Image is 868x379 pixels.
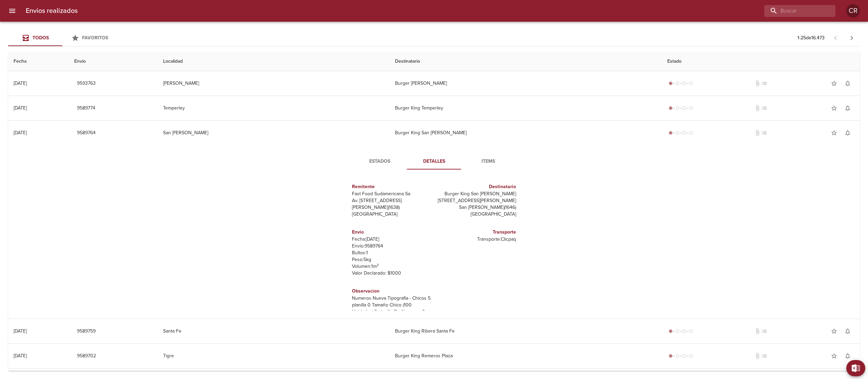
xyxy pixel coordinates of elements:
[844,30,860,46] span: Pagina siguiente
[675,106,679,110] span: radio_button_unchecked
[390,344,662,368] td: Burger King Remeros Plaza
[390,71,662,96] td: Burger [PERSON_NAME]
[352,250,431,256] p: Bultos: 1
[390,121,662,145] td: Burger King San [PERSON_NAME]
[158,71,390,96] td: [PERSON_NAME]
[4,3,20,19] button: menu
[689,354,693,358] span: radio_button_unchecked
[831,328,837,335] span: star_border
[14,80,27,86] div: [DATE]
[675,131,679,135] span: radio_button_unchecked
[689,131,693,135] span: radio_button_unchecked
[844,129,851,136] span: notifications_none
[352,197,431,204] p: Av. [STREET_ADDRESS]
[669,106,673,110] span: radio_button_checked
[754,105,761,112] span: No tiene documentos adjuntos
[761,80,768,87] span: No tiene pedido asociado
[377,263,379,267] sup: 3
[74,77,98,90] button: 9593763
[846,360,865,376] button: Exportar Excel
[352,287,431,295] h6: Observacion
[14,105,27,111] div: [DATE]
[841,324,854,338] button: Activar notificaciones
[158,121,390,145] td: San [PERSON_NAME]
[437,183,516,191] h6: Destinatario
[465,157,511,166] span: Items
[8,52,69,71] th: Fecha
[841,349,854,363] button: Activar notificaciones
[667,129,694,136] div: Generado
[352,228,431,236] h6: Envio
[831,80,837,87] span: star_border
[14,353,27,359] div: [DATE]
[754,80,761,87] span: No tiene documentos adjuntos
[689,329,693,333] span: radio_button_unchecked
[831,353,837,359] span: star_border
[74,127,98,139] button: 9589764
[827,349,841,363] button: Agregar a favoritos
[831,129,837,136] span: star_border
[14,130,27,136] div: [DATE]
[675,81,679,85] span: radio_button_unchecked
[844,105,851,112] span: notifications_none
[844,328,851,335] span: notifications_none
[437,211,516,218] p: [GEOGRAPHIC_DATA]
[390,52,662,71] th: Destinatario
[69,52,158,71] th: Envio
[437,204,516,211] p: San [PERSON_NAME] ( 1646 )
[352,243,431,250] p: Envío: 9589764
[662,52,860,71] th: Estado
[682,81,686,85] span: radio_button_unchecked
[827,324,841,338] button: Agregar a favoritos
[827,34,844,41] span: Pagina anterior
[352,211,431,218] p: [GEOGRAPHIC_DATA]
[682,106,686,110] span: radio_button_unchecked
[77,129,96,137] span: 9589764
[682,131,686,135] span: radio_button_unchecked
[77,352,96,360] span: 9589702
[675,329,679,333] span: radio_button_unchecked
[846,4,860,18] div: Abrir información de usuario
[77,104,95,113] span: 9589774
[761,105,768,112] span: No tiene pedido asociado
[675,354,679,358] span: radio_button_unchecked
[827,77,841,90] button: Agregar a favoritos
[761,328,768,335] span: No tiene pedido asociado
[669,329,673,333] span: radio_button_checked
[26,5,78,16] h6: Envios realizados
[353,153,515,169] div: Tabs detalle de guia
[754,129,761,136] span: No tiene documentos adjuntos
[8,30,117,46] div: Tabs Envios
[669,131,673,135] span: radio_button_checked
[667,80,694,87] div: Generado
[158,52,390,71] th: Localidad
[669,81,673,85] span: radio_button_checked
[689,81,693,85] span: radio_button_unchecked
[437,228,516,236] h6: Transporte
[669,354,673,358] span: radio_button_checked
[437,191,516,197] p: Burger King San [PERSON_NAME]
[33,35,49,41] span: Todos
[74,325,98,338] button: 9589759
[74,350,99,362] button: 9589702
[158,344,390,368] td: Tigre
[352,270,431,277] p: Valor Declarado: $ 1000
[682,354,686,358] span: radio_button_unchecked
[667,353,694,359] div: Generado
[761,353,768,359] span: No tiene pedido asociado
[77,79,96,88] span: 9593763
[158,96,390,120] td: Temperley
[761,129,768,136] span: No tiene pedido asociado
[841,101,854,115] button: Activar notificaciones
[82,35,108,41] span: Favoritos
[357,157,403,166] span: Estados
[844,353,851,359] span: notifications_none
[74,102,98,115] button: 9589774
[437,197,516,204] p: [STREET_ADDRESS][PERSON_NAME]
[352,256,431,263] p: Peso: 5 kg
[764,5,824,17] input: buscar
[689,106,693,110] span: radio_button_unchecked
[352,191,431,197] p: Fast Food Sudamericana Sa
[667,328,694,335] div: Generado
[667,105,694,112] div: Generado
